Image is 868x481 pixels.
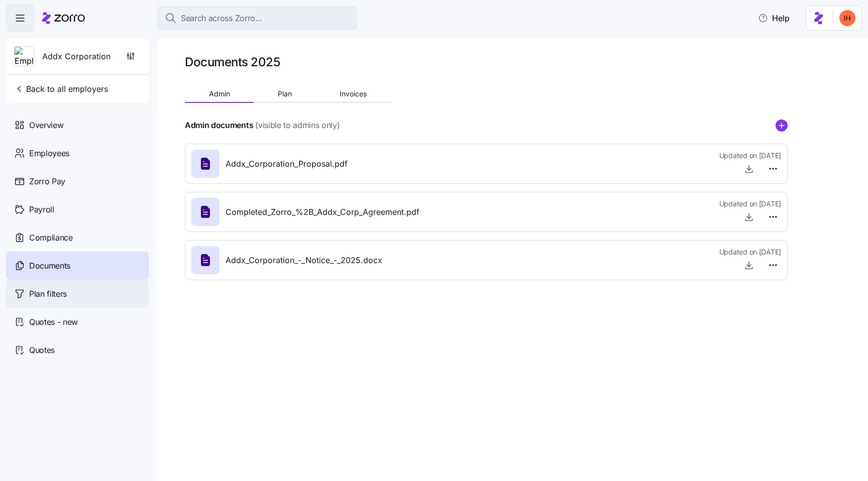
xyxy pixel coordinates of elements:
[29,203,54,216] span: Payroll
[6,280,149,308] a: Plan filters
[29,344,55,356] span: Quotes
[185,119,253,131] h4: Admin documents
[29,231,73,244] span: Compliance
[278,90,292,97] span: Plan
[750,8,798,28] button: Help
[10,79,112,99] button: Back to all employers
[776,119,788,132] svg: add icon
[6,139,149,167] a: Employees
[29,175,65,188] span: Zorro Pay
[6,111,149,139] a: Overview
[29,316,78,328] span: Quotes - new
[6,252,149,280] a: Documents
[719,199,781,209] span: Updated on [DATE]
[185,54,280,70] h1: Documents 2025
[42,50,111,63] span: Addx Corporation
[6,223,149,252] a: Compliance
[15,47,34,67] img: Employer logo
[226,158,348,170] span: Addx_Corporation_Proposal.pdf
[29,288,67,300] span: Plan filters
[839,10,855,26] img: f3711480c2c985a33e19d88a07d4c111
[6,336,149,364] a: Quotes
[6,308,149,336] a: Quotes - new
[719,151,781,161] span: Updated on [DATE]
[29,260,70,272] span: Documents
[29,119,63,132] span: Overview
[758,12,790,24] span: Help
[181,12,262,25] span: Search across Zorro...
[226,206,419,218] span: Completed_Zorro_%2B_Addx_Corp_Agreement.pdf
[14,83,108,95] span: Back to all employers
[29,147,69,160] span: Employees
[340,90,367,97] span: Invoices
[255,119,340,132] span: (visible to admins only)
[6,195,149,223] a: Payroll
[157,6,358,30] button: Search across Zorro...
[226,254,382,267] span: Addx_Corporation_-_Notice_-_2025.docx
[209,90,230,97] span: Admin
[719,247,781,257] span: Updated on [DATE]
[6,167,149,195] a: Zorro Pay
